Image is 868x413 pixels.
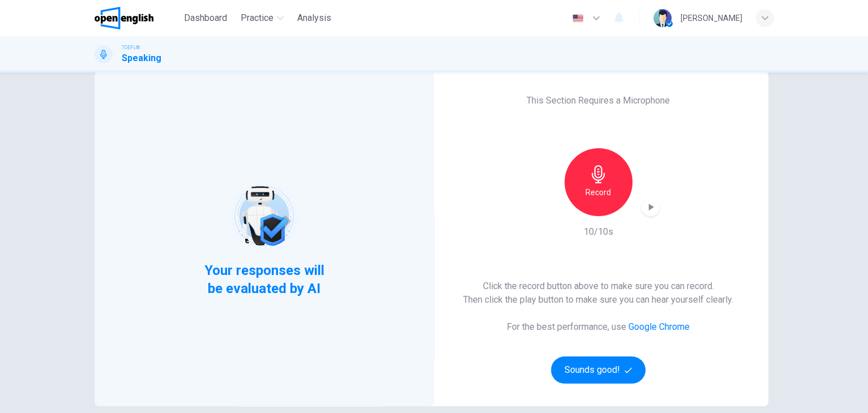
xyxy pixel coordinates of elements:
span: Dashboard [184,11,227,25]
img: en [571,14,585,23]
span: Practice [241,11,273,25]
button: Record [565,148,632,216]
span: Your responses will be evaluated by AI [195,261,333,298]
img: OpenEnglish logo [95,7,154,29]
h6: For the best performance, use [507,320,690,334]
button: Sounds good! [551,356,646,384]
img: Profile picture [653,9,672,27]
button: Dashboard [179,8,232,28]
a: Google Chrome [628,321,690,332]
h6: 10/10s [584,225,613,239]
a: OpenEnglish logo [95,7,180,29]
h6: Record [585,186,611,199]
span: TOEFL® [122,44,140,51]
h1: Speaking [122,51,161,65]
div: [PERSON_NAME] [681,11,742,25]
img: robot icon [228,180,300,252]
h6: This Section Requires a Microphone [527,94,670,107]
button: Practice [236,8,288,28]
span: Analysis [297,11,331,25]
button: Analysis [293,8,336,28]
h6: Click the record button above to make sure you can record. Then click the play button to make sur... [463,279,733,307]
